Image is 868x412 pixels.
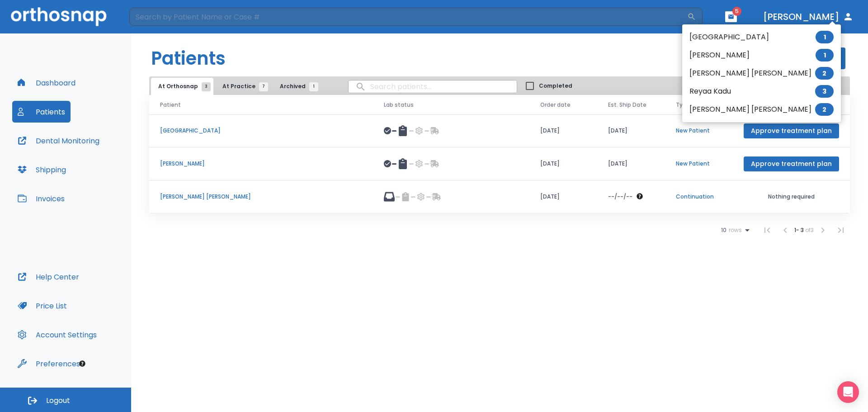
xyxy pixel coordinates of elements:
[682,100,841,118] li: [PERSON_NAME] [PERSON_NAME]
[837,381,859,403] div: Open Intercom Messenger
[682,64,841,82] li: [PERSON_NAME] [PERSON_NAME]
[682,82,841,100] li: Reyaa Kadu
[816,31,834,43] span: 1
[682,46,841,64] li: [PERSON_NAME]
[816,49,834,62] span: 1
[815,67,834,80] span: 2
[815,85,834,98] span: 3
[815,103,834,116] span: 2
[682,28,841,46] li: [GEOGRAPHIC_DATA]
